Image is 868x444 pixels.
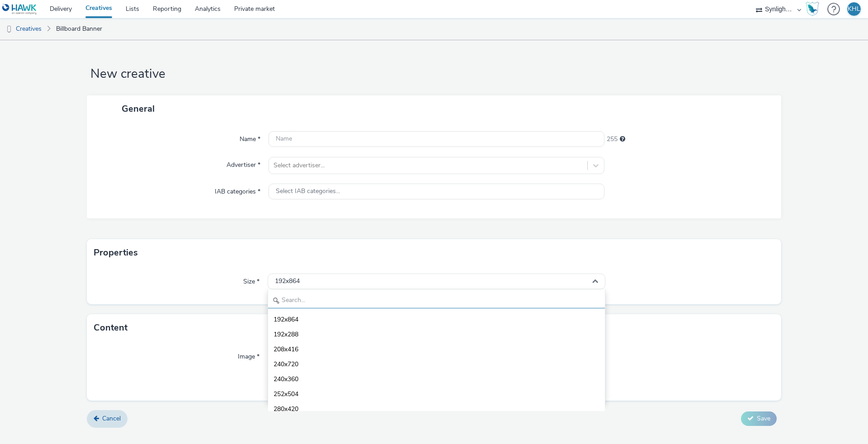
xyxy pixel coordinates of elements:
[757,414,770,423] span: Save
[274,360,298,369] span: 240x720
[94,321,127,335] h3: Content
[234,349,263,361] label: Image *
[274,405,298,414] span: 280x420
[2,4,37,15] img: undefined Logo
[223,157,264,170] label: Advertiser *
[620,135,625,144] div: Maximum 255 characters
[274,375,298,384] span: 240x360
[276,188,340,195] span: Select IAB categories...
[5,25,14,34] img: dooh
[274,330,298,339] span: 192x288
[274,345,298,354] span: 208x416
[274,390,298,399] span: 252x504
[741,411,777,426] button: Save
[806,2,823,16] a: Hawk Academy
[240,274,263,286] label: Size *
[94,246,138,260] h3: Properties
[211,184,264,196] label: IAB categories *
[607,135,618,144] span: 255
[87,66,781,83] h1: New creative
[236,131,264,144] label: Name *
[848,2,860,16] div: KHL
[274,315,298,324] span: 192x864
[122,103,155,115] span: General
[806,2,819,16] img: Hawk Academy
[269,131,604,147] input: Name
[87,410,127,427] a: Cancel
[52,18,107,40] a: Billboard Banner
[102,414,121,423] span: Cancel
[268,293,605,308] input: Search...
[275,278,300,285] span: 192x864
